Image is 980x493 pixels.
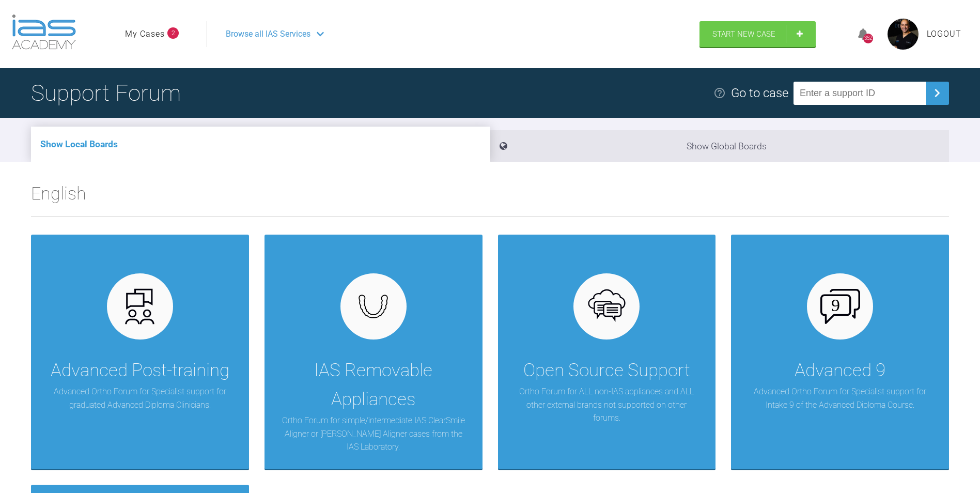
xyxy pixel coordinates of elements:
li: Show Global Boards [490,130,950,162]
p: Advanced Ortho Forum for Specialist support for Intake 9 of the Advanced Diploma Course. [746,385,934,411]
h1: Support Forum [31,75,181,111]
span: Start New Case [712,29,775,39]
img: advanced-9.7b3bd4b1.svg [820,289,860,324]
span: Browse all IAS Services [226,27,310,41]
a: Start New Case [699,21,816,47]
a: IAS Removable AppliancesOrtho Forum for simple/intermediate IAS ClearSmile Aligner or [PERSON_NAM... [265,235,483,469]
a: Open Source SupportOrtho Forum for ALL non-IAS appliances and ALL other external brands not suppo... [498,235,716,469]
img: chevronRight.28bd32b0.svg [929,85,945,101]
a: Advanced 9Advanced Ortho Forum for Specialist support for Intake 9 of the Advanced Diploma Course. [731,235,949,469]
div: Go to case [731,83,788,103]
span: 2 [167,27,179,39]
div: Open Source Support [523,356,690,385]
img: opensource.6e495855.svg [587,287,627,327]
p: Advanced Ortho Forum for Specialist support for graduated Advanced Diploma Clinicians. [46,385,234,411]
img: advanced.73cea251.svg [120,287,160,327]
div: Advanced 9 [795,356,885,385]
div: Advanced Post-training [51,356,229,385]
img: profile.png [888,19,919,50]
a: Advanced Post-trainingAdvanced Ortho Forum for Specialist support for graduated Advanced Diploma ... [31,235,249,469]
img: logo-light.3e3ef733.png [12,14,76,50]
div: 352 [863,34,873,43]
li: Show Local Boards [31,127,490,162]
img: removables.927eaa4e.svg [353,291,393,321]
a: Logout [927,27,961,41]
input: Enter a support ID [794,82,926,105]
p: Ortho Forum for ALL non-IAS appliances and ALL other external brands not supported on other forums. [514,385,701,425]
img: help.e70b9f3d.svg [713,87,726,99]
p: Ortho Forum for simple/intermediate IAS ClearSmile Aligner or [PERSON_NAME] Aligner cases from th... [280,414,467,454]
div: IAS Removable Appliances [280,356,467,414]
h2: English [31,179,949,217]
a: My Cases [125,27,165,41]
